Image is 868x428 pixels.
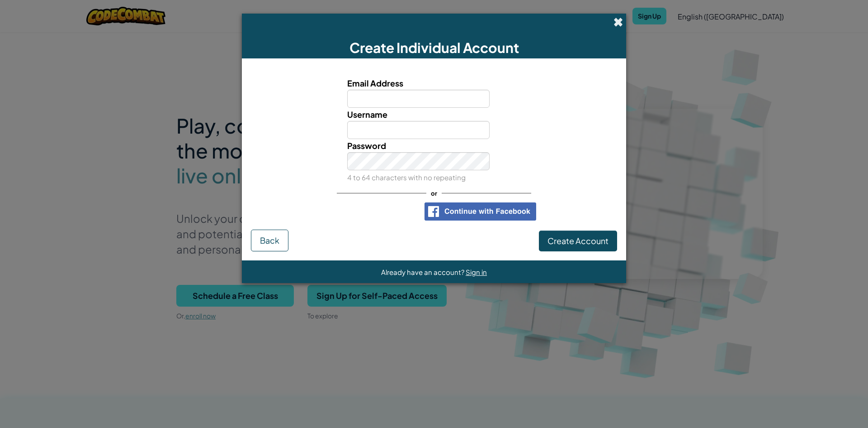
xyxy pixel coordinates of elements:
span: Create Account [547,236,609,246]
span: Password [347,140,386,151]
span: Already have an account? [381,268,466,276]
span: Create Individual Account [349,39,519,56]
span: or [426,187,442,200]
a: Sign in [466,268,487,276]
img: facebook_sso_button2.png [425,202,536,221]
small: 4 to 64 characters with no repeating [347,173,466,182]
button: Create Account [539,231,617,251]
span: Email Address [347,78,403,88]
iframe: Sign in with Google Button [328,202,420,221]
button: Back [251,230,288,251]
span: Username [347,109,387,120]
span: Back [260,235,279,245]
